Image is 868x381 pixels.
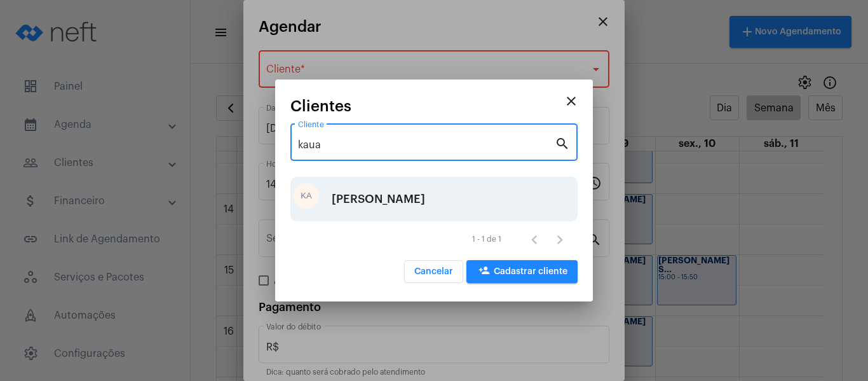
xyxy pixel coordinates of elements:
[477,267,567,276] span: Cadastrar cliente
[564,94,579,109] mat-icon: close
[414,267,453,276] span: Cancelar
[294,183,319,209] div: KA
[477,265,492,280] mat-icon: person_add
[290,98,351,114] span: Clientes
[404,260,463,283] button: Cancelar
[522,226,547,252] button: Página anterior
[298,139,555,151] input: Pesquisar cliente
[547,226,573,252] button: Próxima página
[332,180,425,218] div: [PERSON_NAME]
[555,135,570,151] mat-icon: search
[466,260,578,283] button: Cadastrar cliente
[472,235,501,244] div: 1 - 1 de 1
